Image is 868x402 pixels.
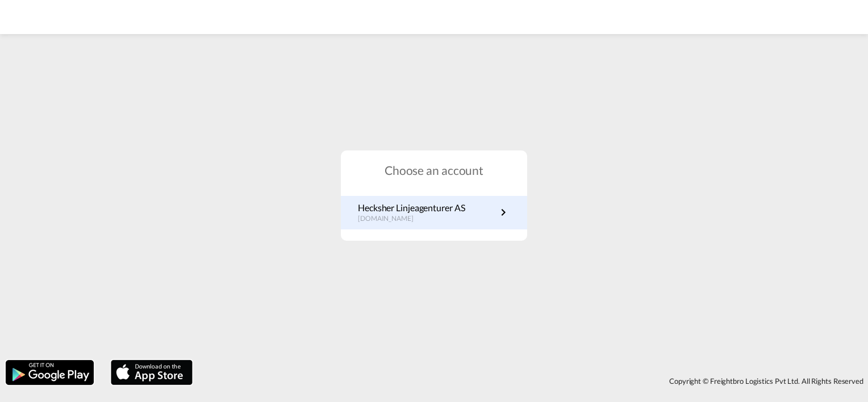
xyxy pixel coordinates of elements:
[110,359,194,386] img: apple.png
[358,214,465,224] p: [DOMAIN_NAME]
[358,202,510,224] a: Hecksher Linjeagenturer AS[DOMAIN_NAME]
[341,162,527,178] h1: Choose an account
[358,202,465,214] p: Hecksher Linjeagenturer AS
[198,371,868,391] div: Copyright © Freightbro Logistics Pvt Ltd. All Rights Reserved
[5,359,95,386] img: google.png
[496,206,510,219] md-icon: icon-chevron-right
